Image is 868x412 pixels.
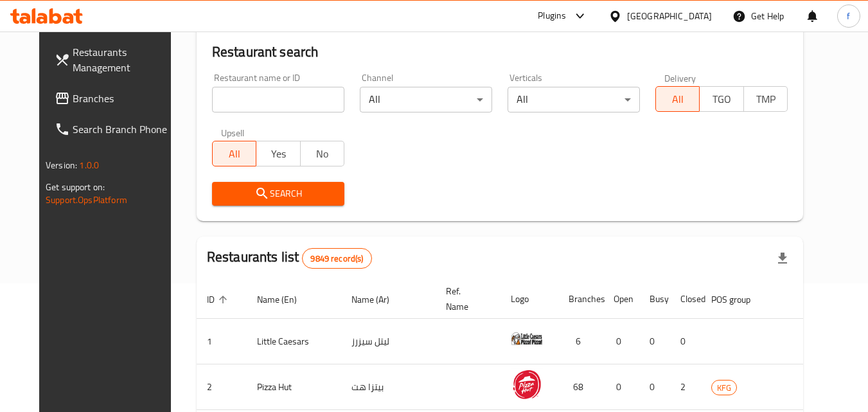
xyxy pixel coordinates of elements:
div: All [508,87,640,112]
td: 6 [558,319,603,364]
span: 1.0.0 [79,157,99,174]
td: 2 [670,364,701,410]
div: All [360,87,492,112]
span: Get support on: [46,179,105,195]
td: 0 [639,319,670,364]
span: Name (En) [257,292,314,307]
span: Restaurants Management [73,44,174,75]
th: Closed [670,280,701,319]
td: Pizza Hut [247,364,341,410]
td: 68 [558,364,603,410]
button: All [655,86,700,112]
td: ليتل سيزرز [341,319,436,364]
a: Branches [44,83,184,114]
td: 2 [197,364,247,410]
th: Branches [558,280,603,319]
span: TMP [749,90,783,109]
td: 0 [670,319,701,364]
div: Plugins [538,8,566,24]
span: Search Branch Phone [73,121,174,137]
td: بيتزا هت [341,364,436,410]
td: Little Caesars [247,319,341,364]
span: Search [222,186,334,202]
button: TGO [699,86,743,112]
div: Total records count [302,248,371,269]
button: TMP [743,86,788,112]
span: Yes [261,145,295,163]
button: All [212,141,256,166]
td: 0 [603,319,639,364]
th: Busy [639,280,670,319]
span: No [306,145,339,163]
button: Search [212,182,344,206]
td: 0 [639,364,670,410]
span: Branches [73,91,174,106]
button: Yes [256,141,300,166]
td: 0 [603,364,639,410]
h2: Restaurant search [212,42,788,62]
th: Logo [500,280,558,319]
span: POS group [711,292,767,307]
span: Name (Ar) [351,292,406,307]
td: 1 [197,319,247,364]
span: TGO [705,90,738,109]
button: No [300,141,344,166]
h2: Restaurants list [207,247,372,269]
span: KFG [712,381,736,395]
span: f [847,9,850,23]
span: ID [207,292,231,307]
a: Support.OpsPlatform [46,192,127,208]
div: Export file [767,243,798,274]
th: Open [603,280,639,319]
input: Search for restaurant name or ID.. [212,87,344,112]
span: All [661,90,695,109]
a: Search Branch Phone [44,114,184,145]
span: Version: [46,157,77,174]
span: All [218,145,251,163]
label: Upsell [221,128,245,137]
span: Ref. Name [446,283,485,314]
label: Delivery [664,73,696,82]
img: Pizza Hut [511,368,543,400]
div: [GEOGRAPHIC_DATA] [627,9,712,23]
a: Restaurants Management [44,37,184,83]
span: 9849 record(s) [303,253,371,265]
img: Little Caesars [511,323,543,355]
